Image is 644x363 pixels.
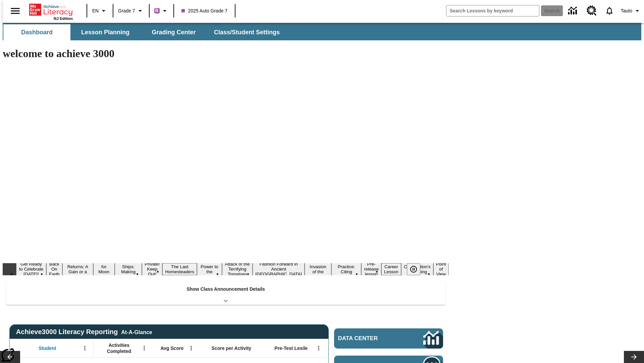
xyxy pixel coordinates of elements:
div: Pause [407,263,427,275]
span: EN [92,7,99,14]
button: Slide 14 Career Lesson [381,263,401,275]
span: 2025 Auto Grade 7 [181,7,228,14]
button: Pause [407,263,420,275]
div: SubNavbar [3,24,286,40]
button: Open Menu [186,343,196,353]
button: Open side menu [5,1,25,21]
span: Pre-Test Lexile [275,345,308,351]
button: Slide 5 Cruise Ships: Making Waves [115,258,142,280]
span: Student [39,345,56,351]
span: Data Center [338,335,401,342]
span: NJ Edition [54,16,73,21]
button: Slide 1 Get Ready to Celebrate Juneteenth! [16,260,46,278]
p: Show Class Announcement Details [186,286,265,293]
input: search field [446,5,539,16]
button: Grade: Grade 7, Select a grade [115,5,147,17]
span: Activities Completed [97,342,141,354]
div: SubNavbar [3,23,641,40]
h1: welcome to achieve 3000 [3,47,449,60]
button: Slide 13 Pre-release lesson [361,260,381,278]
button: Profile/Settings [618,5,644,17]
span: Achieve3000 Literacy Reporting [16,328,152,336]
button: Grading Center [140,24,207,40]
button: Slide 15 The Constitution's Balancing Act [401,258,433,280]
span: B [155,6,159,15]
span: Grade 7 [118,7,135,14]
button: Slide 9 Attack of the Terrifying Tomatoes [222,260,253,278]
a: Home [29,3,73,16]
button: Class/Student Settings [209,24,285,40]
button: Slide 4 Time for Moon Rules? [93,258,115,280]
button: Dashboard [3,24,70,40]
button: Slide 10 Fashion Forward in Ancient Rome [253,260,305,278]
button: Slide 3 Free Returns: A Gain or a Drain? [62,258,93,280]
button: Open Menu [80,343,90,353]
button: Slide 2 Back On Earth [46,260,62,278]
button: Lesson carousel, Next [624,351,644,363]
a: Resource Center, Will open in new tab [583,2,601,20]
button: Open Menu [314,343,324,353]
button: Slide 6 Private! Keep Out! [142,260,162,278]
div: Home [29,2,73,21]
button: Slide 12 Mixed Practice: Citing Evidence [331,258,361,280]
button: Slide 16 Point of View [433,260,449,278]
a: Data Center [334,328,443,349]
button: Slide 7 The Last Homesteaders [162,263,197,275]
button: Slide 8 Solar Power to the People [197,258,222,280]
span: Avg Score [160,345,183,351]
span: Score per Activity [212,345,252,351]
button: Boost Class color is purple. Change class color [152,5,171,17]
button: Lesson Planning [72,24,139,40]
a: Data Center [564,2,583,20]
a: Notifications [601,2,618,19]
div: At-A-Glance [121,328,152,335]
div: Show Class Announcement Details [6,282,445,305]
button: Slide 11 The Invasion of the Free CD [305,258,331,280]
span: Tauto [621,7,632,14]
button: Language: EN, Select a language [89,5,111,17]
button: Open Menu [139,343,149,353]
